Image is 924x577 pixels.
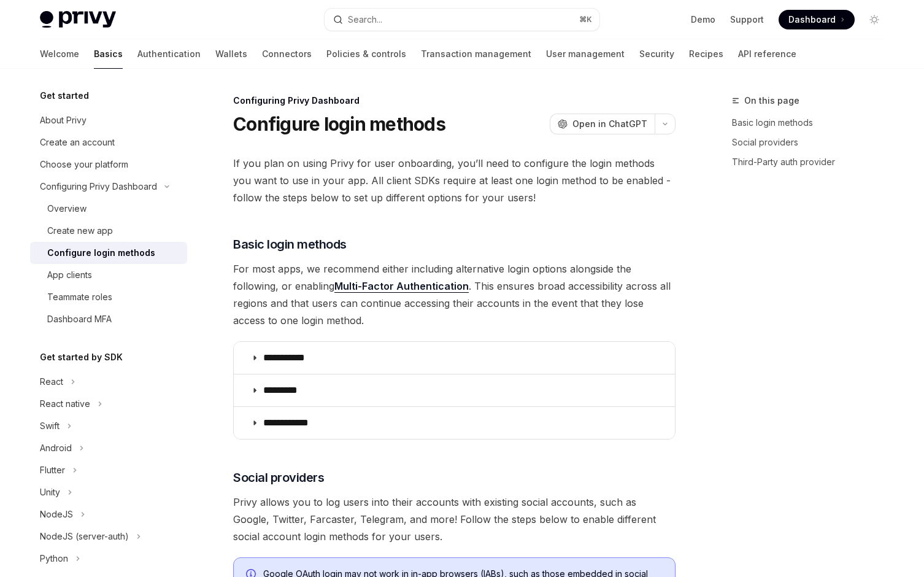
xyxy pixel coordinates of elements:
[30,131,187,153] a: Create an account
[40,397,90,411] div: React native
[40,441,72,455] div: Android
[233,155,676,206] span: If you plan on using Privy for user onboarding, you’ll need to configure the login methods you wa...
[864,10,884,29] button: Toggle dark mode
[30,109,187,131] a: About Privy
[730,14,764,26] a: Support
[732,113,894,133] a: Basic login methods
[326,39,406,69] a: Policies & controls
[40,39,79,69] a: Welcome
[47,268,92,282] div: App clients
[40,485,60,500] div: Unity
[233,236,347,253] span: Basic login methods
[233,260,676,329] span: For most apps, we recommend either including alternative login options alongside the following, o...
[30,176,187,198] button: Configuring Privy Dashboard
[40,463,65,478] div: Flutter
[744,93,799,108] span: On this page
[30,242,187,264] a: Configure login methods
[30,481,187,503] button: Unity
[40,88,89,103] h5: Get started
[40,157,128,172] div: Choose your platform
[233,494,676,545] span: Privy allows you to log users into their accounts with existing social accounts, such as Google, ...
[233,113,445,135] h1: Configure login methods
[691,14,715,26] a: Demo
[30,198,187,220] a: Overview
[40,11,116,28] img: light logo
[732,152,894,172] a: Third-Party auth provider
[215,39,247,69] a: Wallets
[30,220,187,242] a: Create new app
[30,393,187,415] button: React native
[233,95,676,107] div: Configuring Privy Dashboard
[639,39,674,69] a: Security
[550,114,655,134] button: Open in ChatGPT
[30,525,187,548] button: NodeJS (server-auth)
[40,507,73,522] div: NodeJS
[572,118,647,130] span: Open in ChatGPT
[30,548,187,570] button: Python
[732,133,894,152] a: Social providers
[788,14,836,26] span: Dashboard
[421,39,531,69] a: Transaction management
[325,9,599,31] button: Search...⌘K
[262,39,312,69] a: Connectors
[47,312,112,327] div: Dashboard MFA
[348,12,382,27] div: Search...
[30,264,187,286] a: App clients
[738,39,796,69] a: API reference
[40,135,115,150] div: Create an account
[30,308,187,330] a: Dashboard MFA
[30,153,187,176] a: Choose your platform
[546,39,625,69] a: User management
[579,15,592,25] span: ⌘ K
[30,459,187,481] button: Flutter
[47,290,112,304] div: Teammate roles
[334,280,469,293] a: Multi-Factor Authentication
[30,503,187,525] button: NodeJS
[137,39,201,69] a: Authentication
[30,371,187,393] button: React
[233,469,324,486] span: Social providers
[40,113,87,128] div: About Privy
[47,246,155,260] div: Configure login methods
[30,415,187,437] button: Swift
[40,179,157,194] div: Configuring Privy Dashboard
[30,437,187,459] button: Android
[689,39,723,69] a: Recipes
[40,529,129,544] div: NodeJS (server-auth)
[40,551,68,566] div: Python
[47,223,113,238] div: Create new app
[40,350,123,365] h5: Get started by SDK
[30,286,187,308] a: Teammate roles
[779,10,855,29] a: Dashboard
[94,39,123,69] a: Basics
[40,374,63,389] div: React
[40,419,60,433] div: Swift
[47,201,87,216] div: Overview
